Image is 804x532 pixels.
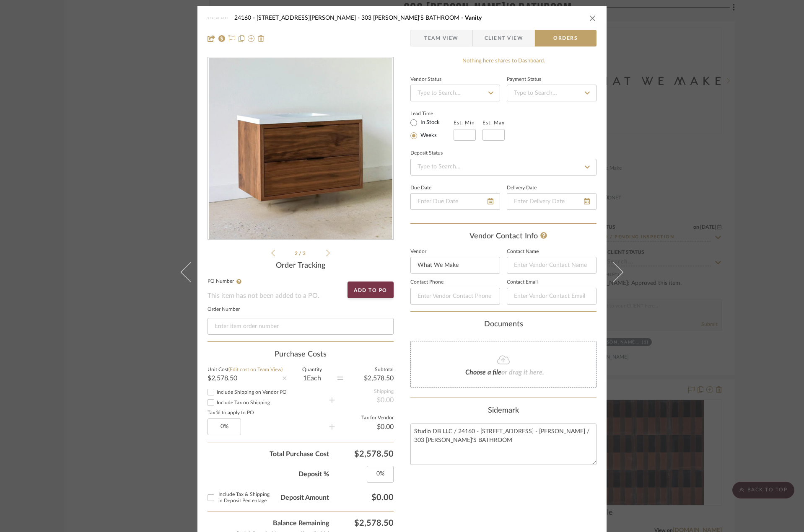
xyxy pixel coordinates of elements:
span: / [299,251,303,256]
div: Purchase Costs [207,350,394,359]
span: 303 [PERSON_NAME]'S BATHROOM [361,15,465,21]
span: 2 [295,251,299,256]
label: Est. Max [482,120,505,126]
span: Include Shipping on Vendor PO [217,390,287,395]
div: Order Tracking [207,261,394,271]
label: Tax for Vendor [335,416,394,420]
span: Vanity [465,15,482,21]
span: Choose a file [465,369,501,376]
label: Unit Cost [207,368,283,372]
img: a3ba614b-4b8e-4c6b-bd07-eb1c0b46b405.svg [207,10,228,26]
input: Enter Vendor [410,257,500,274]
div: Documents [410,320,597,329]
span: Deposit % [207,469,329,479]
input: Enter Vendor Contact Email [507,288,597,305]
div: Payment Status [507,77,541,82]
div: $0.00 [335,397,394,403]
input: Enter item order number [207,318,394,335]
label: Shipping [335,390,394,394]
mat-radio-group: Select item type [410,117,454,141]
div: $0.00 [335,424,394,430]
input: Enter Vendor Contact Phone [410,288,500,305]
label: Est. Min [454,120,475,126]
div: Nothing here shares to Dashboard. [410,57,597,65]
button: Add to PO [348,281,394,298]
label: In Stock [419,119,440,127]
button: close [589,14,597,22]
label: Lead Time [410,110,454,117]
input: Type to Search… [410,159,597,176]
img: c2d2c6a3-1a46-4ea2-999f-960bcf9806a5_436x436.jpg [209,58,393,240]
span: or drag it here. [501,369,544,376]
label: Contact Phone [410,280,500,284]
label: Order Number [207,307,394,312]
label: Vendor [410,250,500,254]
div: Sidemark [410,406,597,416]
span: Team View [424,30,459,46]
label: PO Number [207,279,394,284]
span: 24160 - [STREET_ADDRESS][PERSON_NAME] [234,15,361,21]
label: Contact Name [507,250,597,254]
label: Due Date [410,186,431,190]
label: Delivery Date [507,186,537,190]
div: Deposit Status [410,151,443,155]
span: $2,578.50 [329,449,394,459]
span: Deposit Amount [207,491,329,504]
input: Enter Due Date [410,193,500,210]
div: Vendor Status [410,77,441,82]
div: 1 Each [287,375,337,382]
input: Enter Delivery Date [507,193,597,210]
input: Enter Vendor Contact Name [507,257,597,274]
label: Contact Email [507,280,597,284]
input: Type to Search… [410,85,500,101]
label: Tax % to apply to PO [207,411,329,415]
span: (Edit cost on Team View) [228,367,283,372]
span: Client View [485,30,523,46]
img: Remove from project [258,35,265,42]
span: Vendor Contact Info [469,232,538,240]
span: Include Tax on Shipping [217,400,270,405]
p: This item has not been added to a PO. [207,291,394,301]
label: Subtotal [343,368,394,372]
span: Orders [544,30,587,46]
input: Type to Search… [507,85,597,101]
span: Include Tax & Shipping in Deposit Percentage [218,492,270,503]
div: 1 [208,58,393,240]
div: $2,578.50 [207,375,283,382]
span: Total Purchase Cost [207,449,329,459]
label: Quantity [287,368,337,372]
span: 3 [303,251,307,256]
div: $2,578.50 [343,375,394,382]
label: Weeks [419,132,437,139]
span: $0.00 [329,493,394,503]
